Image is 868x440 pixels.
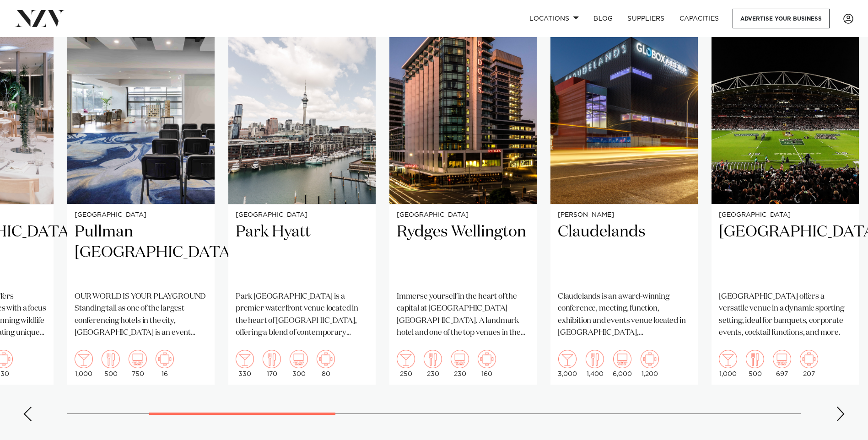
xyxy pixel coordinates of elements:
img: cocktail.png [558,350,577,368]
div: 750 [129,350,147,377]
div: 250 [397,350,415,377]
img: theatre.png [613,350,631,368]
a: [GEOGRAPHIC_DATA] [GEOGRAPHIC_DATA] [GEOGRAPHIC_DATA] offers a versatile venue in a dynamic sport... [712,6,859,385]
div: 500 [746,350,764,377]
div: 80 [317,350,335,377]
img: dining.png [746,350,764,368]
h2: Pullman [GEOGRAPHIC_DATA] [75,222,207,284]
p: [GEOGRAPHIC_DATA] offers a versatile venue in a dynamic sporting setting, ideal for banquets, cor... [719,291,852,339]
img: dining.png [424,350,442,368]
swiper-slide: 4 / 18 [228,6,376,385]
img: theatre.png [129,350,147,368]
div: 1,200 [641,350,659,377]
div: 697 [773,350,791,377]
img: theatre.png [290,350,308,368]
h2: [GEOGRAPHIC_DATA] [719,222,852,284]
img: dining.png [102,350,120,368]
div: 500 [102,350,120,377]
a: [GEOGRAPHIC_DATA] Park Hyatt Park [GEOGRAPHIC_DATA] is a premier waterfront venue located in the ... [228,6,376,385]
div: 1,000 [75,350,93,377]
img: nzv-logo.png [15,10,65,27]
p: Claudelands is an award-winning conference, meeting, function, exhibition and events venue locate... [558,291,690,339]
a: BLOG [586,9,620,28]
img: cocktail.png [236,350,254,368]
a: [PERSON_NAME] Claudelands Claudelands is an award-winning conference, meeting, function, exhibiti... [550,6,698,385]
div: 230 [424,350,442,377]
img: theatre.png [451,350,469,368]
img: dining.png [586,350,604,368]
div: 207 [800,350,818,377]
p: Immerse yourself in the heart of the capital at [GEOGRAPHIC_DATA] [GEOGRAPHIC_DATA]. A landmark h... [397,291,529,339]
a: [GEOGRAPHIC_DATA] Rydges Wellington Immerse yourself in the heart of the capital at [GEOGRAPHIC_D... [389,6,537,385]
img: cocktail.png [719,350,737,368]
img: meeting.png [478,350,496,368]
swiper-slide: 7 / 18 [712,6,859,385]
img: cocktail.png [75,350,93,368]
small: [GEOGRAPHIC_DATA] [236,212,368,219]
a: SUPPLIERS [620,9,672,28]
div: 330 [236,350,254,377]
div: 16 [156,350,174,377]
div: 6,000 [613,350,632,377]
img: meeting.png [156,350,174,368]
a: Locations [522,9,586,28]
small: [GEOGRAPHIC_DATA] [719,212,852,219]
div: 1,000 [719,350,737,377]
h2: Park Hyatt [236,222,368,284]
a: Capacities [672,9,727,28]
small: [GEOGRAPHIC_DATA] [397,212,529,219]
swiper-slide: 5 / 18 [389,6,537,385]
div: 300 [290,350,308,377]
div: 1,400 [586,350,604,377]
swiper-slide: 3 / 18 [67,6,215,385]
img: dining.png [263,350,281,368]
a: Advertise your business [733,9,830,28]
img: meeting.png [317,350,335,368]
div: 3,000 [558,350,577,377]
img: meeting.png [641,350,659,368]
img: cocktail.png [397,350,415,368]
small: [PERSON_NAME] [558,212,690,219]
div: 160 [478,350,496,377]
p: OUR WORLD IS YOUR PLAYGROUND Standing tall as one of the largest conferencing hotels in the city,... [75,291,207,339]
small: [GEOGRAPHIC_DATA] [75,212,207,219]
img: theatre.png [773,350,791,368]
swiper-slide: 6 / 18 [550,6,698,385]
div: 230 [451,350,469,377]
h2: Rydges Wellington [397,222,529,284]
h2: Claudelands [558,222,690,284]
p: Park [GEOGRAPHIC_DATA] is a premier waterfront venue located in the heart of [GEOGRAPHIC_DATA], o... [236,291,368,339]
img: meeting.png [800,350,818,368]
div: 170 [263,350,281,377]
a: [GEOGRAPHIC_DATA] Pullman [GEOGRAPHIC_DATA] OUR WORLD IS YOUR PLAYGROUND Standing tall as one of ... [67,6,215,385]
